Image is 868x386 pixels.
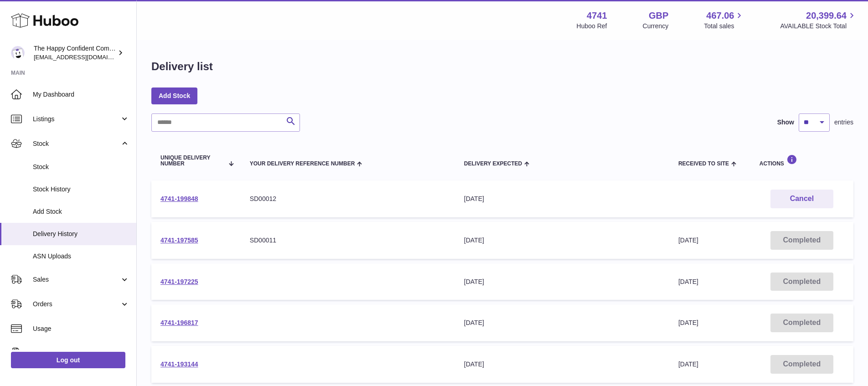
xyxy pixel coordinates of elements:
span: [DATE] [678,360,698,368]
div: SD00012 [250,195,446,203]
span: ASN Uploads [33,252,129,261]
span: Your Delivery Reference Number [250,161,355,167]
span: [DATE] [678,278,698,285]
span: Sales [33,275,120,284]
div: [DATE] [464,236,660,245]
strong: 4741 [587,10,607,22]
span: Usage [33,324,129,333]
span: [DATE] [678,319,698,326]
div: Currency [643,22,669,31]
span: My Dashboard [33,90,129,99]
div: Huboo Ref [577,22,607,31]
span: AVAILABLE Stock Total [780,22,857,31]
a: Log out [11,352,125,368]
img: contact@happyconfident.com [11,46,25,60]
span: [DATE] [678,237,698,244]
span: [EMAIL_ADDRESS][DOMAIN_NAME] [34,53,134,61]
span: Stock [33,139,120,148]
div: The Happy Confident Company [34,44,116,62]
div: [DATE] [464,319,660,327]
a: 4741-197225 [160,278,198,285]
span: Unique Delivery Number [160,155,223,167]
span: Stock History [33,185,129,194]
span: Delivery History [33,230,129,238]
span: entries [834,118,853,127]
a: 4741-193144 [160,360,198,368]
div: [DATE] [464,278,660,286]
div: [DATE] [464,360,660,369]
button: Cancel [770,190,833,208]
span: Stock [33,163,129,171]
span: Received to Site [678,161,729,167]
h1: Delivery list [151,59,213,74]
span: 467.06 [706,10,734,22]
a: 467.06 Total sales [704,10,744,31]
span: Listings [33,115,120,124]
a: 20,399.64 AVAILABLE Stock Total [780,10,857,31]
span: Total sales [704,22,744,31]
label: Show [777,118,794,127]
a: 4741-197585 [160,237,198,244]
span: 20,399.64 [806,10,847,22]
div: [DATE] [464,195,660,203]
span: Delivery Expected [464,161,522,167]
span: Invoicing and Payments [33,349,120,358]
strong: GBP [649,10,668,22]
span: Orders [33,300,120,309]
div: Actions [759,154,844,167]
a: Add Stock [151,87,197,104]
a: 4741-199848 [160,195,198,202]
span: Add Stock [33,207,129,216]
div: SD00011 [250,236,446,245]
a: 4741-196817 [160,319,198,326]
